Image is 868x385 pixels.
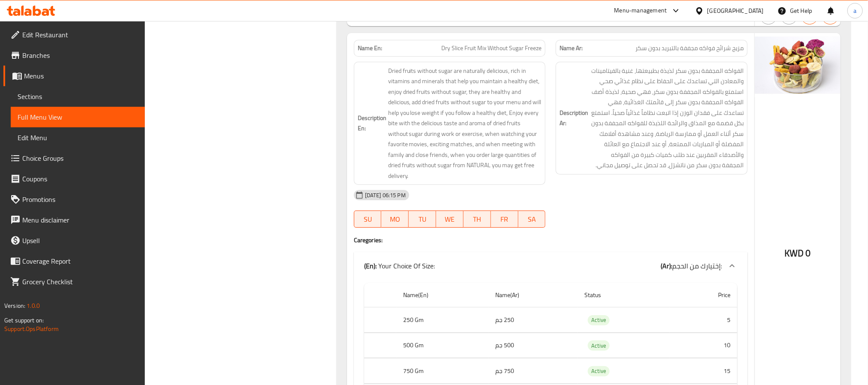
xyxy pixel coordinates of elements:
a: Promotions [3,189,145,210]
a: Edit Restaurant [3,24,145,45]
td: 250 جم [488,307,578,333]
span: Menus [24,71,138,81]
td: 5 [670,307,737,333]
a: Grocery Checklist [3,271,145,292]
th: Name(En) [396,283,488,307]
th: 750 Gm [396,358,488,384]
span: a [853,6,856,15]
button: FR [491,211,518,228]
span: [DATE] 06:15 PM [362,191,409,199]
span: TH [467,213,488,226]
span: مزيج شرائح فواكه مجففة بالتبريد بدون سكر [635,44,744,53]
h4: Caregories: [354,236,748,244]
span: Edit Restaurant [22,30,138,40]
span: Edit Menu [18,132,138,143]
div: [GEOGRAPHIC_DATA] [707,6,764,15]
span: إختيارك من الحجم: [672,259,722,272]
span: Dry Slice Fruit Mix Without Sugar Freeze [441,44,542,53]
button: WE [436,211,464,228]
a: Edit Menu [11,127,145,148]
span: SA [522,213,542,226]
b: (Ar): [661,259,672,272]
span: Promotions [22,194,138,205]
strong: Description Ar: [560,108,588,129]
p: Your Choice Of Size: [364,261,435,271]
button: TH [464,211,491,228]
th: Status [578,283,670,307]
th: 500 Gm [396,333,488,358]
td: 15 [670,358,737,384]
span: 1.0.0 [27,300,40,311]
span: Coupons [22,174,138,184]
a: Menus [3,66,145,86]
a: Branches [3,45,145,66]
button: TU [409,211,436,228]
span: KWD [784,245,804,262]
img: 1_102638956308772619393.jpg [755,33,841,97]
span: FR [494,213,515,226]
span: Dried fruits without sugar are naturally delicious, rich in vitamins and minerals that help you m... [388,66,542,181]
span: Active [588,366,610,376]
td: 750 جم [488,358,578,384]
span: MO [385,213,405,226]
a: Full Menu View [11,107,145,127]
th: 250 Gm [396,307,488,333]
span: الفواكه المجففة بدون سكر لذيذة بطبيعتها، غنية بالفيتامينات والمعادن التي تساعدك على الحفاظ على نظ... [590,66,744,171]
a: Sections [11,86,145,107]
div: (En): Your Choice Of Size:(Ar):إختيارك من الحجم: [354,252,748,280]
td: 10 [670,333,737,358]
div: Menu-management [614,6,667,16]
a: Menu disclaimer [3,210,145,230]
span: Sections [18,91,138,102]
a: Choice Groups [3,148,145,168]
button: SU [354,211,382,228]
span: SU [358,213,378,226]
a: Support.OpsPlatform [4,323,59,334]
span: Active [588,315,610,325]
td: 500 جم [488,333,578,358]
span: Version: [4,300,25,311]
span: Coverage Report [22,256,138,266]
span: Grocery Checklist [22,277,138,287]
th: Name(Ar) [488,283,578,307]
span: WE [440,213,460,226]
span: TU [412,213,433,226]
button: SA [518,211,546,228]
th: Price [670,283,737,307]
strong: Name Ar: [560,44,583,53]
span: Full Menu View [18,112,138,122]
a: Upsell [3,230,145,251]
a: Coverage Report [3,251,145,271]
span: Choice Groups [22,153,138,163]
strong: Description En: [358,113,386,134]
b: (En): [364,259,377,272]
span: Branches [22,50,138,60]
span: Menu disclaimer [22,215,138,225]
button: MO [381,211,409,228]
strong: Name En: [358,44,382,53]
span: Get support on: [4,315,44,326]
span: Active [588,341,610,351]
div: Active [588,366,610,376]
span: Upsell [22,235,138,246]
span: 0 [806,245,811,262]
a: Coupons [3,168,145,189]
